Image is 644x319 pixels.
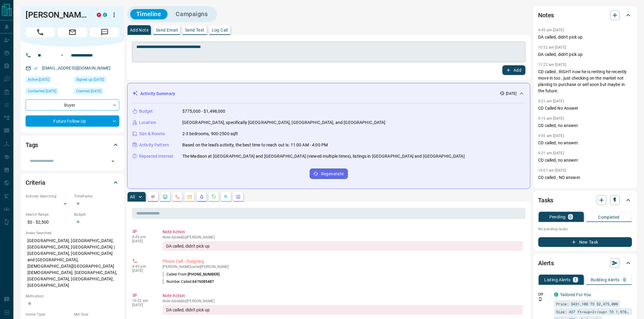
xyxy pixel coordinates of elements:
button: Open [58,52,66,59]
p: Listing Alerts [544,278,571,282]
span: [PHONE_NUMBER] [188,272,219,276]
p: Building Alerts [591,278,620,282]
svg: Push Notification Only [538,297,543,301]
span: Message [90,27,119,37]
div: Thu Nov 12 2020 [74,88,119,96]
div: Wed Nov 11 2020 [74,76,119,85]
p: Pending [549,215,566,219]
svg: Agent Actions [236,194,241,199]
div: Tags [26,138,119,152]
h2: Tags [26,140,38,150]
p: 2-3 bedrooms, 900-2500 sqft [182,131,238,137]
p: 4:45 pm [DATE] [538,28,564,32]
a: [EMAIL_ADDRESS][DOMAIN_NAME] [42,66,111,70]
p: Repeated Interest [139,153,173,159]
p: [DATE] [132,269,153,273]
p: CD called , NO answer. [538,174,632,181]
p: Log Call [212,28,228,32]
p: Add Note [130,28,149,32]
h1: [PERSON_NAME] [26,10,88,20]
p: 10:07 am [DATE] [538,168,566,173]
div: Alerts [538,256,632,270]
p: The Madison at [GEOGRAPHIC_DATA] and [GEOGRAPHIC_DATA] (viewed multiple times), listings in [GEOG... [182,153,465,159]
p: Number Called: [163,279,214,284]
p: [DATE] [506,91,517,96]
p: CD called, no answer. [538,122,632,129]
p: Timeframe: [74,194,119,199]
button: Campaigns [170,9,214,19]
p: Completed [598,215,620,219]
div: Criteria [26,175,119,190]
span: Size: 437 ft<sup>2</sup> TO 1,978 ft<sup>2</sup> [556,309,630,315]
div: Notes [538,8,632,22]
p: Motivation: [26,293,119,299]
h2: Criteria [26,178,45,187]
p: CD called , RIGHT now he is renting he recently move in too , just checking on the market not pla... [538,69,632,94]
svg: Notes [151,194,156,199]
p: Budget: [74,212,119,217]
p: Off [538,292,551,297]
span: Signed up [DATE] [76,77,104,83]
div: Tue Aug 12 2025 [26,76,71,85]
p: 9:05 am [DATE] [538,134,564,138]
span: Email [58,27,87,37]
p: [DATE] [132,239,153,243]
p: Activity Pattern [139,142,169,148]
p: 4:45 pm [132,264,153,269]
p: Based on the lead's activity, the best time to reach out is: 11:00 AM - 4:00 PM [182,142,328,148]
p: 10:52 am [DATE] [538,45,566,50]
p: 1 [574,278,577,282]
p: 9:21 am [DATE] [538,151,564,155]
p: [DATE] [132,303,153,307]
p: $775,000 - $1,498,000 [182,108,226,115]
svg: Listing Alerts [199,194,204,199]
p: CD called, no answer. [538,157,632,163]
p: 11:22 am [DATE] [538,63,566,67]
p: Search Range: [26,212,71,217]
p: Note Action [163,229,523,235]
p: CD called, no answer. [538,140,632,146]
p: Phone Call - Outgoing [163,258,523,265]
p: Actively Searching: [26,194,71,199]
span: Price: $431,100 TO $2,475,000 [556,301,618,307]
p: [GEOGRAPHIC_DATA], [GEOGRAPHIC_DATA], [GEOGRAPHIC_DATA], [GEOGRAPHIC_DATA] | [GEOGRAPHIC_DATA], [... [26,236,119,290]
div: property.ca [97,13,101,17]
p: 0 [569,215,572,219]
svg: Email Verified [33,66,38,70]
button: Regenerate [310,169,348,179]
span: Claimed [DATE] [76,88,101,94]
p: 4:45 pm [132,235,153,239]
p: Location [139,119,156,126]
p: Note Added by [PERSON_NAME] [163,235,523,239]
p: All [130,195,135,199]
p: 10:52 am [132,299,153,303]
span: 6476085487 [193,280,214,284]
p: 0 [624,278,626,282]
p: 9:15 am [DATE] [538,116,564,121]
button: Open [109,157,117,166]
div: Tasks [538,193,632,208]
h2: Tasks [538,195,554,205]
span: Active [DATE] [28,77,49,83]
div: DA called, didn't pick up [163,241,523,251]
p: Note Added by [PERSON_NAME] [163,299,523,303]
h2: Notes [538,10,554,20]
div: condos.ca [554,293,558,297]
a: Tailored For You [560,292,591,297]
p: Home Type: [26,312,71,317]
span: Contacted [DATE] [28,88,56,94]
p: $0 - $2,500 [26,217,71,227]
button: Timeline [130,9,167,19]
p: Send Email [156,28,178,32]
div: DA called, didn't pick up [163,305,523,315]
p: Min Size: [74,312,119,317]
p: CD Called No Answer [538,105,632,111]
svg: Opportunities [224,194,229,199]
p: DA called, didn't pick up [538,34,632,40]
svg: Calls [175,194,180,199]
p: [PERSON_NAME] called [PERSON_NAME] [163,265,523,269]
div: Wed Aug 13 2025 [26,88,71,96]
div: Activity Summary[DATE] [132,88,525,99]
h2: Alerts [538,258,554,268]
p: 9:21 am [DATE] [538,99,564,103]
